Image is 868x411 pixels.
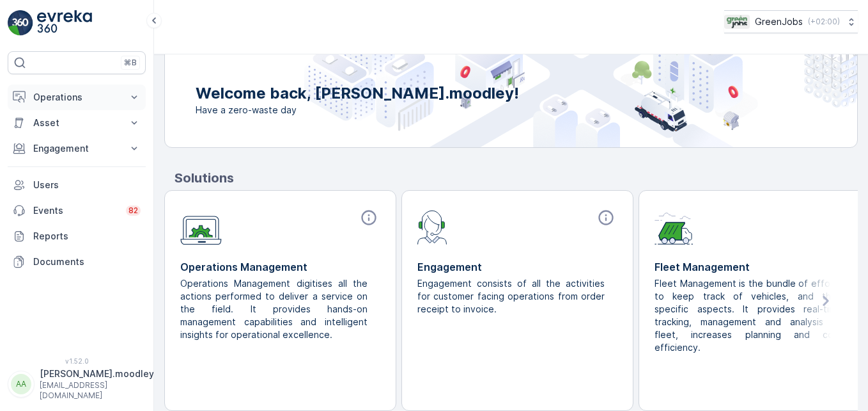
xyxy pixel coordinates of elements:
p: Welcome back, [PERSON_NAME].moodley! [196,83,519,104]
button: Engagement [8,136,146,161]
button: AA[PERSON_NAME].moodley[EMAIL_ADDRESS][DOMAIN_NAME] [8,367,146,401]
span: Have a zero-waste day [196,104,519,117]
p: Fleet Management [655,259,855,275]
p: Events [33,204,118,217]
p: 82 [128,205,138,216]
p: ( +02:00 ) [808,17,840,27]
img: module-icon [655,209,694,245]
a: Events82 [8,198,146,223]
p: Solutions [174,168,858,188]
a: Users [8,172,146,198]
p: [PERSON_NAME].moodley [40,367,154,380]
p: [EMAIL_ADDRESS][DOMAIN_NAME] [40,380,154,401]
a: Documents [8,249,146,275]
button: Asset [8,110,146,136]
p: Reports [33,230,141,243]
button: GreenJobs(+02:00) [724,10,858,33]
span: v 1.52.0 [8,357,146,365]
img: module-icon [180,209,222,245]
img: module-icon [417,209,447,245]
p: Documents [33,255,141,268]
p: Operations Management digitises all the actions performed to deliver a service on the field. It p... [180,277,370,341]
img: Green_Jobs_Logo.png [724,15,750,29]
img: logo [8,10,33,36]
a: Reports [8,223,146,249]
p: Asset [33,117,120,129]
p: Operations [33,91,120,104]
div: AA [11,374,31,394]
p: Engagement [33,142,120,155]
p: Engagement [417,259,617,275]
p: GreenJobs [755,15,803,28]
p: Users [33,179,141,191]
p: ⌘B [124,58,137,68]
p: Operations Management [180,259,380,275]
img: logo_light-DOdMpM7g.png [37,10,92,36]
button: Operations [8,85,146,110]
p: Fleet Management is the bundle of efforts to keep track of vehicles, and their specific aspects. ... [655,277,844,354]
p: Engagement consists of all the activities for customer facing operations from order receipt to in... [417,277,607,316]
